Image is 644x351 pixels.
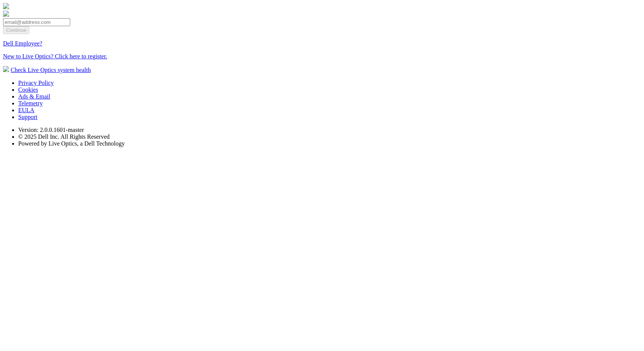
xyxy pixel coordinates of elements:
input: Continue [3,26,29,34]
li: Powered by Live Optics, a Dell Technology [18,140,641,147]
a: Check Live Optics system health [11,67,91,73]
img: status-check-icon.svg [3,66,9,72]
li: Version: 2.0.0.1601-master [18,127,641,133]
input: email@address.com [3,18,70,26]
a: Cookies [18,86,38,93]
a: Support [18,114,38,120]
a: Ads & Email [18,93,50,100]
a: Dell Employee? [3,40,42,47]
li: © 2025 Dell Inc. All Rights Reserved [18,133,641,140]
a: New to Live Optics? Click here to register. [3,53,107,60]
a: EULA [18,107,35,113]
img: liveoptics-logo.svg [3,3,9,9]
a: Telemetry [18,100,43,107]
a: Privacy Policy [18,80,54,86]
img: liveoptics-word.svg [3,11,9,17]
